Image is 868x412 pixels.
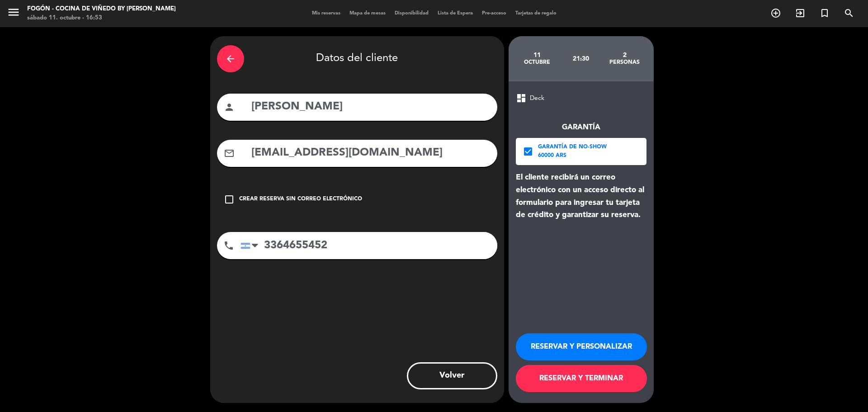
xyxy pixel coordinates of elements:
i: arrow_back [225,53,236,64]
i: search [844,8,854,19]
button: RESERVAR Y TERMINAR [516,365,647,392]
div: Fogón - Cocina de viñedo by [PERSON_NAME] [27,5,176,14]
span: Lista de Espera [433,11,477,16]
div: Datos del cliente [217,43,497,75]
div: personas [603,59,646,66]
div: sábado 11. octubre - 16:53 [27,14,176,23]
span: Mis reservas [307,11,345,16]
div: 21:30 [559,43,603,75]
span: Disponibilidad [390,11,433,16]
span: dashboard [516,93,527,104]
div: Crear reserva sin correo electrónico [239,195,362,204]
span: Mapa de mesas [345,11,390,16]
i: turned_in_not [819,8,830,19]
i: mail_outline [224,148,235,159]
div: Garantía de no-show [538,143,607,152]
div: 11 [515,52,559,59]
input: Nombre del cliente [250,98,491,116]
input: Email del cliente [250,144,491,162]
i: add_circle_outline [770,8,781,19]
div: Argentina: +54 [241,232,262,259]
button: RESERVAR Y PERSONALIZAR [516,333,647,360]
span: Pre-acceso [477,11,511,16]
div: octubre [515,59,559,66]
i: phone [223,240,234,251]
i: check_box_outline_blank [224,194,235,205]
div: Garantía [516,122,646,133]
div: 2 [603,52,646,59]
i: menu [7,5,20,19]
div: El cliente recibirá un correo electrónico con un acceso directo al formulario para ingresar tu ta... [516,171,646,222]
i: person [224,102,235,113]
span: Tarjetas de regalo [511,11,561,16]
button: Volver [407,362,497,389]
span: Deck [530,93,544,104]
div: 60000 ARS [538,152,607,161]
i: exit_to_app [795,8,806,19]
i: check_box [523,146,533,157]
input: Número de teléfono... [241,232,497,259]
